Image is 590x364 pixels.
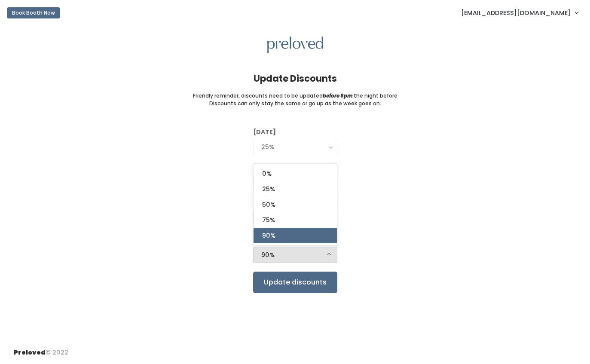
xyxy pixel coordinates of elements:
i: before 6pm [323,92,353,99]
label: [DATE] [253,164,276,173]
div: 25% [261,142,329,152]
span: Preloved [14,348,46,357]
span: 0% [262,169,272,178]
small: Friendly reminder, discounts need to be updated the night before [193,92,397,100]
a: Book Booth Now [7,3,60,22]
img: preloved logo [267,37,323,53]
div: © 2022 [14,341,68,357]
span: [EMAIL_ADDRESS][DOMAIN_NAME] [461,8,571,18]
button: 90% [253,247,337,263]
label: [DATE] [253,128,276,137]
input: Update discounts [253,272,337,293]
span: 75% [262,215,275,225]
span: 50% [262,200,275,209]
button: 25% [253,139,337,155]
h4: Update Discounts [254,73,337,83]
div: 90% [261,250,329,260]
span: 90% [262,231,275,240]
span: 25% [262,184,275,194]
a: [EMAIL_ADDRESS][DOMAIN_NAME] [452,3,587,22]
small: Discounts can only stay the same or go up as the week goes on. [209,100,381,107]
button: Book Booth Now [7,7,60,18]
